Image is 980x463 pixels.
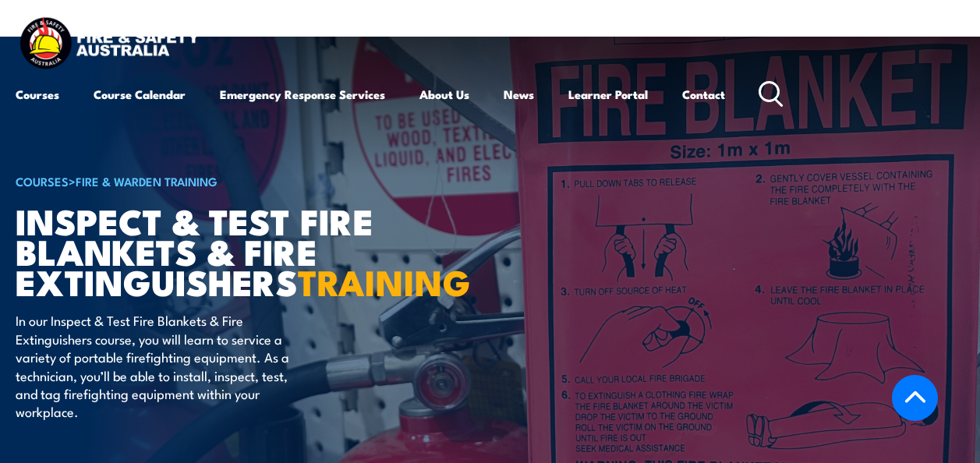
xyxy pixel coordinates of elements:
a: COURSES [16,172,69,189]
a: Contact [682,76,725,113]
a: Learner Portal [568,76,648,113]
h6: > [16,171,401,190]
a: Course Calendar [94,76,186,113]
a: Courses [16,76,59,113]
a: Fire & Warden Training [76,172,218,189]
a: Emergency Response Services [220,76,385,113]
a: About Us [419,76,469,113]
a: News [504,76,534,113]
p: In our Inspect & Test Fire Blankets & Fire Extinguishers course, you will learn to service a vari... [16,311,300,420]
h1: Inspect & Test Fire Blankets & Fire Extinguishers [16,205,401,296]
strong: TRAINING [298,254,471,308]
